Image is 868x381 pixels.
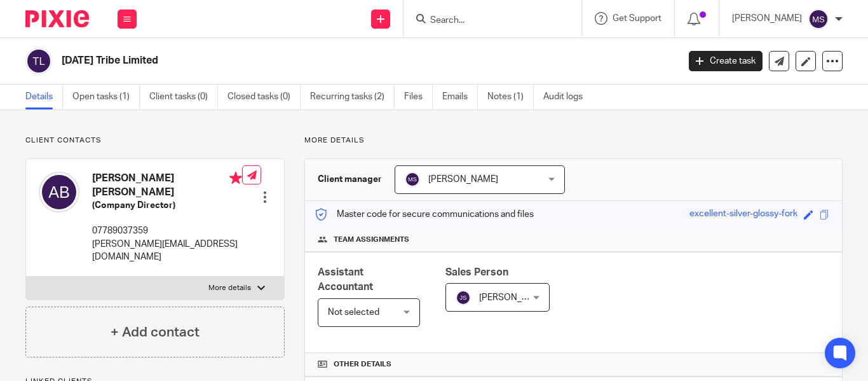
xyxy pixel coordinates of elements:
[808,9,829,29] img: svg%3E
[328,308,379,317] span: Not selected
[318,267,373,292] span: Assistant Accountant
[72,85,140,109] a: Open tasks (1)
[39,172,79,212] img: svg%3E
[310,85,395,109] a: Recurring tasks (2)
[62,54,548,67] h2: [DATE] Tribe Limited
[429,15,543,27] input: Search
[613,14,661,23] span: Get Support
[92,199,242,212] h5: (Company Director)
[732,12,802,25] p: [PERSON_NAME]
[208,283,251,293] p: More details
[334,359,391,370] span: Other details
[25,85,63,109] a: Details
[405,172,420,187] img: svg%3E
[25,48,52,74] img: svg%3E
[25,10,89,27] img: Pixie
[445,267,508,277] span: Sales Person
[689,51,763,71] a: Create task
[304,135,843,146] p: More details
[318,173,382,186] h3: Client manager
[689,207,797,222] div: excellent-silver-glossy-fork
[428,175,498,184] span: [PERSON_NAME]
[487,85,534,109] a: Notes (1)
[92,172,242,199] h4: [PERSON_NAME] [PERSON_NAME]
[149,85,218,109] a: Client tasks (0)
[25,135,285,146] p: Client contacts
[92,225,242,237] p: 07789037359
[479,293,549,302] span: [PERSON_NAME]
[92,238,242,264] p: [PERSON_NAME][EMAIL_ADDRESS][DOMAIN_NAME]
[442,85,478,109] a: Emails
[334,235,409,245] span: Team assignments
[543,85,592,109] a: Audit logs
[227,85,301,109] a: Closed tasks (0)
[229,172,242,184] i: Primary
[456,290,471,305] img: svg%3E
[315,208,534,221] p: Master code for secure communications and files
[111,322,200,342] h4: + Add contact
[404,85,433,109] a: Files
